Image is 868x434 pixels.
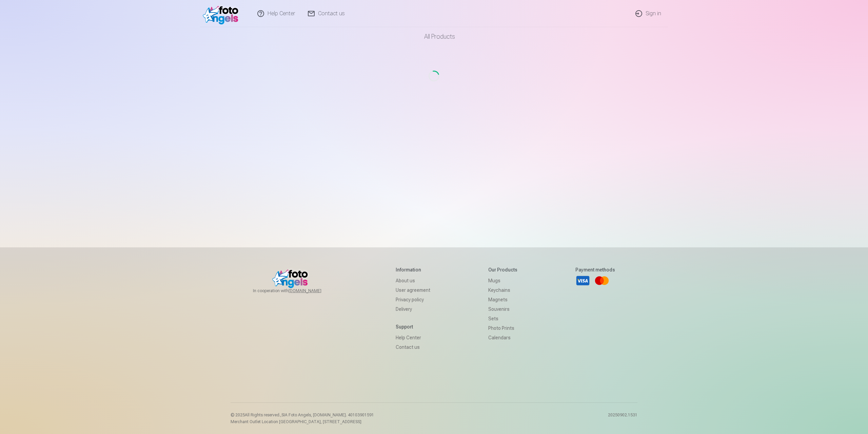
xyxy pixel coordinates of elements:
[488,314,517,323] a: Sets
[396,333,430,342] a: Help Center
[488,323,517,333] a: Photo prints
[405,27,463,46] a: All products
[396,266,430,273] h5: Information
[488,276,517,285] a: Mugs
[488,295,517,304] a: Magnets
[396,295,430,304] a: Privacy policy
[488,304,517,314] a: Souvenirs
[488,285,517,295] a: Keychains
[396,276,430,285] a: About us
[203,3,242,24] img: /fa1
[289,288,338,294] a: [DOMAIN_NAME]
[396,342,430,352] a: Contact us
[281,413,374,417] span: SIA Foto Angels, [DOMAIN_NAME]. 40103901591
[396,304,430,314] a: Delivery
[253,288,338,294] span: In cooperation with
[488,333,517,342] a: Calendars
[575,273,590,288] a: Visa
[231,419,374,424] p: Merchant Outlet Location [GEOGRAPHIC_DATA], [STREET_ADDRESS]
[594,273,609,288] a: Mastercard
[608,412,637,424] p: 20250902.1531
[575,266,615,273] h5: Payment methods
[231,412,374,418] p: © 2025 All Rights reserved. ,
[396,285,430,295] a: User agreement
[396,323,430,330] h5: Support
[488,266,517,273] h5: Our products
